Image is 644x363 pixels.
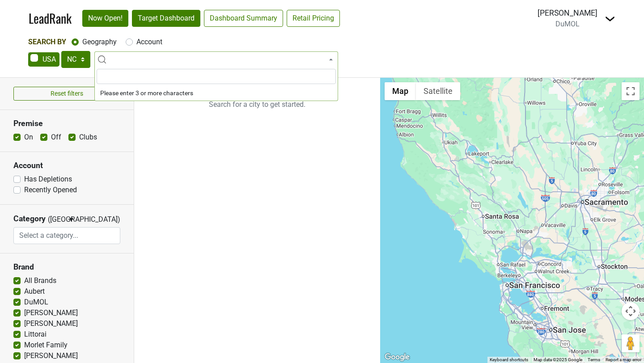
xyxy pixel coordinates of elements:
label: [PERSON_NAME] [24,318,78,329]
label: Morlet Family [24,340,68,350]
h3: Premise [13,119,120,128]
div: [PERSON_NAME] [538,7,597,19]
span: Map data ©2025 Google [534,357,582,362]
label: Geography [82,37,117,47]
img: Dropdown Menu [605,13,615,24]
img: Google [382,351,412,363]
span: Search By [28,38,66,46]
label: Littorai [24,329,47,340]
button: Map camera controls [622,302,640,320]
a: Target Dashboard [132,10,200,27]
input: Select a category... [14,227,120,244]
a: LeadRank [29,9,72,28]
label: Has Depletions [24,174,72,185]
button: Keyboard shortcuts [490,357,528,363]
label: Off [51,132,61,143]
span: ▼ [68,215,75,224]
a: Open this area in Google Maps (opens a new window) [382,351,412,363]
li: Please enter 3 or more characters [95,86,338,101]
button: Show satellite imagery [416,82,460,100]
label: [PERSON_NAME] [24,308,78,318]
label: All Brands [24,275,56,286]
p: Search for a city to get started. [134,78,380,131]
a: Report a map error [606,357,641,362]
a: Now Open! [82,10,128,27]
a: Dashboard Summary [204,10,283,27]
span: ([GEOGRAPHIC_DATA]) [48,214,66,227]
label: [PERSON_NAME] [24,350,78,361]
label: Aubert [24,286,45,297]
a: Retail Pricing [287,10,340,27]
label: Recently Opened [24,185,77,195]
label: Account [136,37,162,47]
button: Show street map [385,82,416,100]
span: DuMOL [555,20,580,28]
a: Terms (opens in new tab) [588,357,600,362]
button: Reset filters [13,87,120,101]
label: DuMOL [24,297,48,308]
label: On [24,132,33,143]
h3: Category [13,214,46,224]
button: Drag Pegman onto the map to open Street View [622,334,640,352]
h3: Brand [13,262,120,272]
h3: Account [13,161,120,170]
label: Clubs [79,132,97,143]
button: Toggle fullscreen view [622,82,640,100]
